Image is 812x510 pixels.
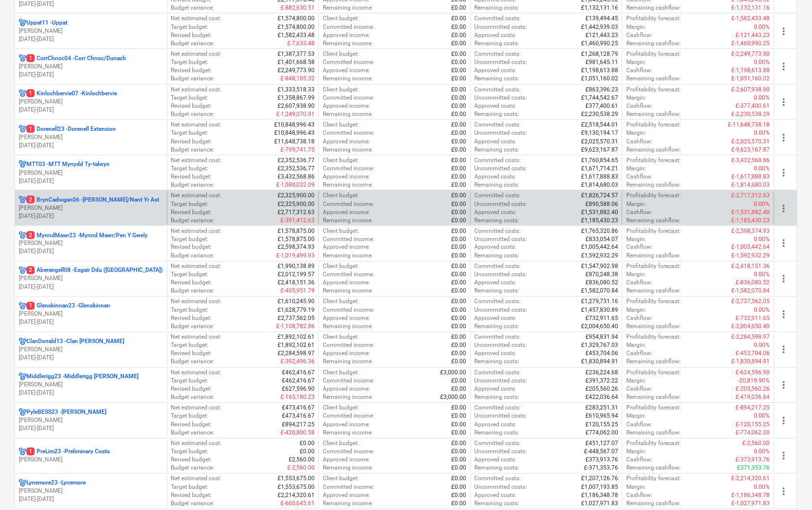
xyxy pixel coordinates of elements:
p: Remaining income : [323,146,373,154]
p: £-1,051,160.02 [732,75,770,83]
p: Remaining income : [323,4,373,12]
p: £2,352,536.77 [278,165,315,173]
div: Project has multi currencies enabled [19,373,26,381]
p: Net estimated cost : [171,191,222,200]
p: £11,648,738.18 [274,138,315,146]
span: 2 [26,231,35,239]
p: Target budget : [171,94,209,102]
p: Revised budget : [171,208,212,217]
p: £10,848,996.43 [274,129,315,137]
p: £1,582,433.48 [278,31,315,39]
p: £0.00 [452,138,467,146]
p: £-2,717,312.63 [732,191,770,200]
p: £-2,249,773.90 [732,50,770,58]
p: £1,358,867.99 [278,94,315,102]
div: 1Dorenell23 -Dorenell Extension[PERSON_NAME][DATE]-[DATE] [19,125,163,150]
p: Committed income : [323,58,374,66]
p: Uncommitted costs : [475,94,527,102]
p: Profitability forecast : [626,121,681,129]
p: PreLim23 - Preliminary Costs [26,448,110,456]
div: 1Kinlochbervie07 -Kinlochbervie[PERSON_NAME][DATE]-[DATE] [19,89,163,114]
p: PyleBESS23 - [PERSON_NAME] [26,408,106,417]
p: Target budget : [171,129,209,137]
p: Remaining costs : [475,181,520,189]
span: 1 [26,54,35,62]
p: Committed income : [323,129,374,137]
p: £10,848,996.43 [274,121,315,129]
p: Approved costs : [475,173,517,181]
p: Cashflow : [626,66,652,75]
p: [DATE] - [DATE] [19,283,163,292]
p: Cashflow : [626,31,652,39]
p: £1,814,680.03 [581,181,618,189]
p: £981,645.11 [585,58,618,66]
p: Uncommitted costs : [475,129,527,137]
p: [DATE] - [DATE] [19,496,163,504]
p: Target budget : [171,165,209,173]
div: Middlerigg23 -Middlerigg [PERSON_NAME][PERSON_NAME][DATE]-[DATE] [19,373,163,397]
p: £0.00 [452,146,467,154]
p: £0.00 [452,129,467,137]
p: Approved income : [323,66,370,75]
p: £-11,648,738.18 [728,121,770,129]
div: Project has multi currencies enabled [19,231,26,240]
p: [PERSON_NAME] [19,27,163,35]
span: more_vert [778,238,790,249]
p: £890,588.06 [585,200,618,208]
p: Glenskinnan23 - Glenskinnan [26,302,110,310]
p: Remaining cashflow : [626,217,681,225]
p: Remaining cashflow : [626,181,681,189]
p: £2,325,900.00 [278,200,315,208]
div: Project has multi currencies enabled [19,160,26,168]
p: Committed income : [323,165,374,173]
p: £-377,400.61 [736,102,770,110]
span: more_vert [778,380,790,391]
span: more_vert [778,415,790,427]
p: Margin : [626,58,646,66]
p: £2,352,536.77 [278,156,315,165]
p: Target budget : [171,23,209,31]
p: Client budget : [323,227,359,235]
div: MTT03 -MTT Mynydd Ty-talwyn[PERSON_NAME][DATE]-[DATE] [19,160,163,185]
div: 2Aberangell08 -Esgair Ddu ([GEOGRAPHIC_DATA])[PERSON_NAME][DATE]-[DATE] [19,267,163,291]
p: [PERSON_NAME] [19,240,163,248]
p: £0.00 [452,165,467,173]
p: £2,249,773.90 [278,66,315,75]
div: Project has multi currencies enabled [19,408,26,417]
p: Profitability forecast : [626,227,681,235]
p: Target budget : [171,235,209,243]
p: Target budget : [171,200,209,208]
p: Approved costs : [475,102,517,110]
p: £-9,623,167.87 [732,146,770,154]
span: more_vert [778,203,790,214]
p: Dorenell23 - Dorenell Extension [26,125,116,133]
p: £0.00 [452,75,467,83]
p: £0.00 [452,66,467,75]
p: Uncommitted costs : [475,165,527,173]
p: £9,130,194.17 [581,129,618,137]
p: £139,494.45 [585,14,618,23]
p: Committed costs : [475,191,521,200]
p: Remaining income : [323,217,373,225]
p: £-1,617,888.83 [732,173,770,181]
p: Revised budget : [171,138,212,146]
span: more_vert [778,450,790,462]
span: more_vert [778,273,790,285]
p: £9,623,167.87 [581,146,618,154]
div: 1PreLim23 -Preliminary Costs[PERSON_NAME] [19,448,163,464]
p: £121,443.23 [585,31,618,39]
p: £-1,249,070.91 [276,110,315,118]
p: £1,442,939.03 [581,23,618,31]
p: Profitability forecast : [626,191,681,200]
p: £1,617,888.83 [581,173,618,181]
p: £377,400.61 [585,102,618,110]
p: CorrChnoc04 - Corr Chnoc/Dunach [26,54,126,63]
p: £-2,025,570.31 [732,138,770,146]
p: Committed costs : [475,86,521,94]
p: £0.00 [452,200,467,208]
span: more_vert [778,132,790,143]
p: Cashflow : [626,173,652,181]
p: £1,744,542.67 [581,94,618,102]
p: [PERSON_NAME] [19,275,163,283]
p: Cashflow : [626,102,652,110]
